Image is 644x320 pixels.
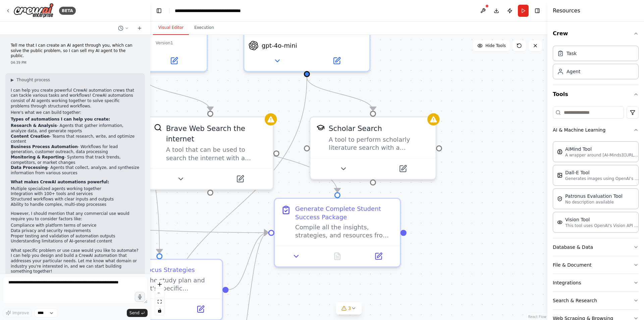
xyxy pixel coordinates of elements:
li: - Agents that gather information, analyze data, and generate reports [11,123,140,134]
strong: Types of automations I can help you create: [11,117,110,122]
g: Edge from 6e700dc4-3e0f-447c-8d39-8a5978c7cfa7 to 6e06b53e-1242-42ba-ab98-b29195be70bf [139,77,215,111]
div: Task [567,50,577,57]
nav: breadcrumb [175,7,241,14]
div: Patronus Evaluation Tool [565,193,623,199]
div: 04:39 PM [11,60,140,65]
li: Integration with 100+ tools and services [11,191,140,197]
div: BraveSearchToolBrave Web Search the internetA tool that can be used to search the internet with a... [147,116,274,190]
div: Based on the study plan and the student's specific challenges with focus and concentration, resea... [117,276,216,292]
button: Search & Research [553,292,639,309]
div: Dall-E Tool [565,169,639,176]
img: Logo [13,3,54,18]
button: Execution [189,21,219,35]
button: Open in side panel [211,173,269,185]
li: Structured workflows with clear inputs and outputs [11,197,140,202]
p: Here's what we can build together: [11,110,140,116]
img: SerplyScholarSearchTool [317,124,325,132]
g: Edge from 52dd4e49-51f0-4380-87d8-a8bd6618d6ea to 93df3908-8e12-415c-9570-56bd3a1e8ff0 [228,228,268,295]
li: Compliance with platform terms of service [11,223,140,228]
div: AIMind Tool [565,146,639,152]
button: zoom out [155,289,164,298]
button: Visual Editor [153,21,189,35]
button: zoom in [155,280,164,289]
span: Send [129,310,140,316]
button: Crew [553,24,639,43]
img: BraveSearchTool [154,124,162,132]
button: Send [127,309,148,317]
span: 3 [348,305,351,312]
p: Generates images using OpenAI's Dall-E model. [565,176,639,181]
li: - Teams that research, write, and optimize content [11,134,140,144]
button: Open in side panel [308,55,365,67]
button: Integrations [553,274,639,291]
p: This tool uses OpenAI's Vision API to describe the contents of an image. [565,223,639,228]
button: Open in side panel [374,163,431,175]
span: gpt-4o-mini [262,42,297,50]
button: ▶Thought process [11,77,50,83]
div: Generate Complete Student Success Package [295,205,394,221]
g: Edge from 6e700dc4-3e0f-447c-8d39-8a5978c7cfa7 to 52dd4e49-51f0-4380-87d8-a8bd6618d6ea [139,77,165,253]
button: Hide left sidebar [154,6,164,15]
strong: Business Process Automation [11,144,78,149]
li: - Agents that collect, analyze, and synthesize information from various sources [11,165,140,176]
button: 3 [336,302,362,315]
li: Ability to handle complex, multi-step processes [11,202,140,208]
g: Edge from 36b9377a-25fa-4592-a1fd-dea6c4cd5909 to 07d3cd07-5a7b-48ee-aa9d-7ba11d0fde3b [302,77,378,111]
div: A tool that can be used to search the internet with a search_query. [166,146,267,162]
li: - Workflows for lead generation, customer outreach, data processing [11,144,140,155]
div: Version 1 [156,40,173,46]
span: Improve [12,310,29,316]
img: PatronusEvalTool [557,196,562,201]
li: - Systems that track trends, competitors, or market changes [11,155,140,165]
div: Brave Web Search the internet [166,124,267,144]
p: No description available [565,199,623,205]
button: Open in side panel [361,250,396,262]
h4: Resources [553,7,580,15]
button: fit view [155,298,164,306]
li: Understanding limitations of AI-generated content [11,239,140,244]
img: VisionTool [557,220,562,225]
button: No output available [138,303,181,315]
button: Click to speak your automation idea [135,292,145,302]
button: Tools [553,85,639,104]
g: Edge from 4d93cca2-32c8-4f50-af96-df0c6b676d7c to 93df3908-8e12-415c-9570-56bd3a1e8ff0 [51,223,268,237]
div: BETA [59,7,76,15]
button: AI & Machine Learning [553,121,639,139]
button: Database & Data [553,238,639,256]
img: DallETool [557,173,562,178]
p: However, I should mention that any commercial use would require you to consider factors like: [11,211,140,222]
span: Hide Tools [485,43,506,48]
p: I can help you create powerful CrewAI automation crews that can tackle various tasks and workflow... [11,88,140,109]
a: React Flow attribution [528,315,546,319]
div: Crew [553,43,639,85]
div: Generate Complete Student Success PackageCompile all the insights, strategies, and resources from... [274,198,401,268]
img: AIMindTool [557,149,562,154]
li: Proper testing and validation of automation outputs [11,234,140,239]
button: File & Document [553,256,639,274]
div: React Flow controls [155,280,164,315]
button: Switch to previous chat [115,24,131,32]
button: Start a new chat [134,24,145,32]
strong: Monitoring & Reporting [11,155,64,159]
div: Compile all the insights, strategies, and resources from the study plan, focus strategies, and cu... [295,223,394,240]
div: Scholar Search [329,124,382,134]
div: Develop Focus Strategies [117,266,195,274]
button: Improve [3,309,32,317]
button: Hide right sidebar [533,6,542,15]
div: Vision Tool [565,216,639,223]
p: A wrapper around [AI-Minds]([URL][DOMAIN_NAME]). Useful for when you need answers to questions fr... [565,152,639,158]
span: ▶ [11,77,14,83]
p: What specific problem or use case would you like to automate? I can help you design and build a C... [11,248,140,274]
strong: Content Creation [11,134,50,139]
div: A tool to perform scholarly literature search with a search_query. [329,136,429,152]
span: Thought process [16,77,50,83]
div: Agent [567,68,580,75]
button: Open in side panel [183,303,218,315]
p: Tell me that I can create an AI agent through you, which can solve the public problem, so I can s... [11,43,140,59]
strong: Data Processing [11,165,48,170]
strong: Research & Analysis [11,123,57,128]
div: SerplyScholarSearchToolScholar SearchA tool to perform scholarly literature search with a search_... [309,116,436,180]
button: toggle interactivity [155,306,164,315]
button: Hide Tools [473,40,510,51]
button: No output available [316,250,359,262]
